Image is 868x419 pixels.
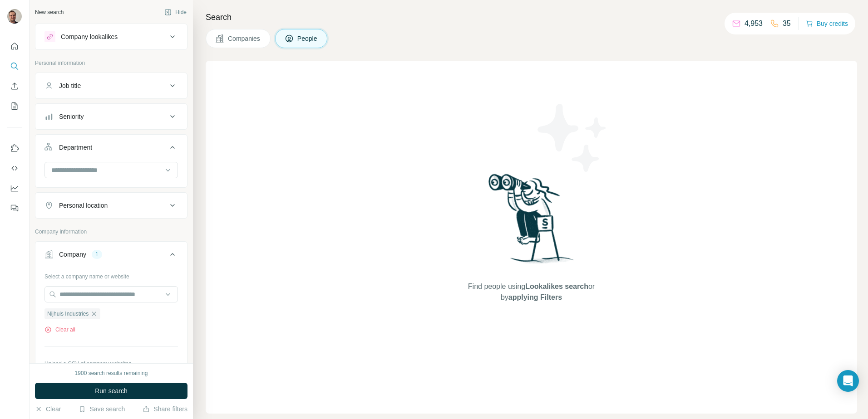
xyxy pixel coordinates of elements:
[35,8,64,16] div: New search
[35,404,61,414] button: Clear
[35,75,187,97] button: Job title
[35,106,187,127] button: Seniority
[7,38,22,54] button: Quick start
[44,326,75,334] button: Clear all
[7,160,22,176] button: Use Surfe API
[7,140,22,156] button: Use Surfe on LinkedIn
[837,370,859,392] div: Open Intercom Messenger
[206,11,857,24] h4: Search
[44,269,178,281] div: Select a company name or website
[47,310,89,318] span: Nijhuis Industries
[75,369,148,377] div: 1900 search results remaining
[35,228,187,236] p: Company information
[44,360,178,368] p: Upload a CSV of company websites.
[35,244,187,269] button: Company1
[79,404,125,414] button: Save search
[35,136,187,162] button: Department
[92,250,102,258] div: 1
[59,201,108,210] div: Personal location
[484,171,579,273] img: Surfe Illustration - Woman searching with binoculars
[35,59,187,67] p: Personal information
[61,32,118,41] div: Company lookalikes
[35,195,187,216] button: Personal location
[35,383,187,399] button: Run search
[297,34,318,43] span: People
[59,250,86,259] div: Company
[7,9,22,24] img: Avatar
[7,78,22,94] button: Enrich CSV
[59,112,84,121] div: Seniority
[532,97,613,179] img: Surfe Illustration - Stars
[143,404,187,414] button: Share filters
[508,293,562,301] span: applying Filters
[7,200,22,216] button: Feedback
[59,81,81,90] div: Job title
[59,143,92,152] div: Department
[228,34,261,43] span: Companies
[95,386,128,395] span: Run search
[459,281,604,303] span: Find people using or by
[35,26,187,48] button: Company lookalikes
[783,18,791,29] p: 35
[7,98,22,114] button: My lists
[158,5,193,19] button: Hide
[745,18,763,29] p: 4,953
[7,58,22,74] button: Search
[525,283,588,290] span: Lookalikes search
[806,17,848,30] button: Buy credits
[7,180,22,196] button: Dashboard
